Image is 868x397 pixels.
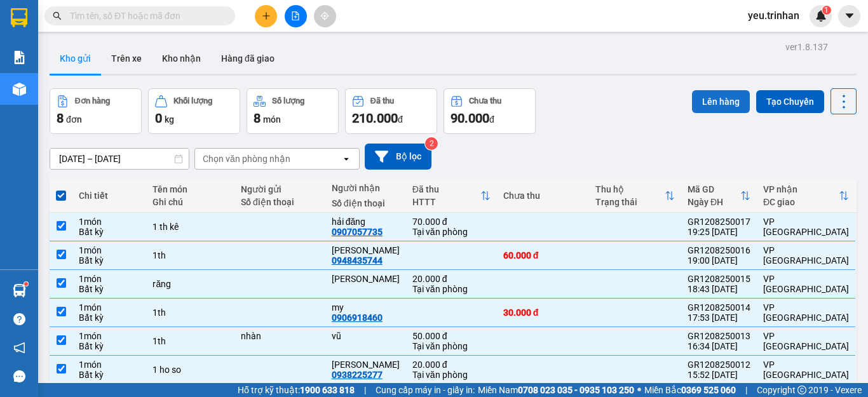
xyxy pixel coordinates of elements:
[352,111,398,126] span: 210.000
[503,191,583,201] div: Chưa thu
[314,5,336,27] button: aim
[688,227,750,237] div: 19:25 [DATE]
[797,386,806,394] span: copyright
[688,302,750,313] div: GR1208250014
[412,217,491,227] div: 70.000 đ
[57,111,64,126] span: 8
[153,222,227,232] div: 1 th kê
[241,184,319,194] div: Người gửi
[692,90,750,113] button: Lên hàng
[478,383,634,397] span: Miền Nam
[738,8,810,24] span: yeu.trinhan
[406,179,497,213] th: Toggle SortBy
[101,43,152,74] button: Trên xe
[688,184,740,194] div: Mã GD
[332,331,400,341] div: vũ
[412,341,491,351] div: Tại văn phòng
[263,114,281,124] span: món
[688,370,750,380] div: 15:52 [DATE]
[332,198,400,208] div: Số điện thoại
[763,184,839,194] div: VP nhận
[688,313,750,323] div: 17:53 [DATE]
[688,197,740,207] div: Ngày ĐH
[332,227,383,237] div: 0907057735
[70,9,220,23] input: Tìm tên, số ĐT hoặc mã đơn
[412,284,491,294] div: Tại văn phòng
[756,90,824,113] button: Tạo Chuyến
[412,370,491,380] div: Tại văn phòng
[688,255,750,266] div: 19:00 [DATE]
[376,383,475,397] span: Cung cấp máy in - giấy in:
[412,331,491,341] div: 50.000 đ
[844,10,855,22] span: caret-down
[681,179,757,213] th: Toggle SortBy
[595,197,665,207] div: Trạng thái
[688,217,750,227] div: GR1208250017
[425,137,438,150] sup: 2
[73,62,83,72] span: phone
[13,51,26,64] img: solution-icon
[503,307,583,318] div: 30.000 đ
[79,284,140,294] div: Bất kỳ
[153,279,227,289] div: răng
[173,97,212,105] div: Khối lượng
[341,154,351,164] svg: open
[838,5,860,27] button: caret-down
[211,43,285,74] button: Hàng đã giao
[412,197,480,207] div: HTTT
[66,114,82,124] span: đơn
[6,95,130,116] b: GỬI : VP Giá Rai
[24,282,28,286] sup: 1
[332,183,400,193] div: Người nhận
[79,255,140,266] div: Bất kỳ
[203,152,290,165] div: Chọn văn phòng nhận
[370,97,394,105] div: Đã thu
[332,245,400,255] div: đặng văn đầy
[153,307,227,318] div: 1th
[50,43,101,74] button: Kho gửi
[6,60,242,76] li: 0983 44 7777
[153,250,227,260] div: 1th
[50,149,189,169] input: Select a date range.
[688,360,750,370] div: GR1208250012
[241,197,319,207] div: Số điện thoại
[503,250,583,260] div: 60.000 đ
[824,6,829,15] span: 1
[153,197,227,207] div: Ghi chú
[763,302,849,323] div: VP [GEOGRAPHIC_DATA]
[255,5,277,27] button: plus
[489,114,494,124] span: đ
[155,111,162,126] span: 0
[688,341,750,351] div: 16:34 [DATE]
[398,114,403,124] span: đ
[332,274,400,284] div: lê khải
[644,383,736,397] span: Miền Bắc
[332,360,400,370] div: phạm bé sáu
[285,5,307,27] button: file-add
[254,111,261,126] span: 8
[412,184,480,194] div: Đã thu
[451,111,489,126] span: 90.000
[262,11,271,20] span: plus
[332,255,383,266] div: 0948435744
[13,342,25,354] span: notification
[763,197,839,207] div: ĐC giao
[595,184,665,194] div: Thu hộ
[763,274,849,294] div: VP [GEOGRAPHIC_DATA]
[238,383,355,397] span: Hỗ trợ kỹ thuật:
[79,370,140,380] div: Bất kỳ
[53,11,62,20] span: search
[412,227,491,237] div: Tại văn phòng
[763,245,849,266] div: VP [GEOGRAPHIC_DATA]
[332,217,400,227] div: hải đăng
[13,284,26,297] img: warehouse-icon
[13,313,25,325] span: question-circle
[518,385,634,395] strong: 0708 023 035 - 0935 103 250
[75,97,110,105] div: Đơn hàng
[247,88,339,134] button: Số lượng8món
[79,245,140,255] div: 1 món
[745,383,747,397] span: |
[332,302,400,313] div: my
[815,10,827,22] img: icon-new-feature
[444,88,536,134] button: Chưa thu90.000đ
